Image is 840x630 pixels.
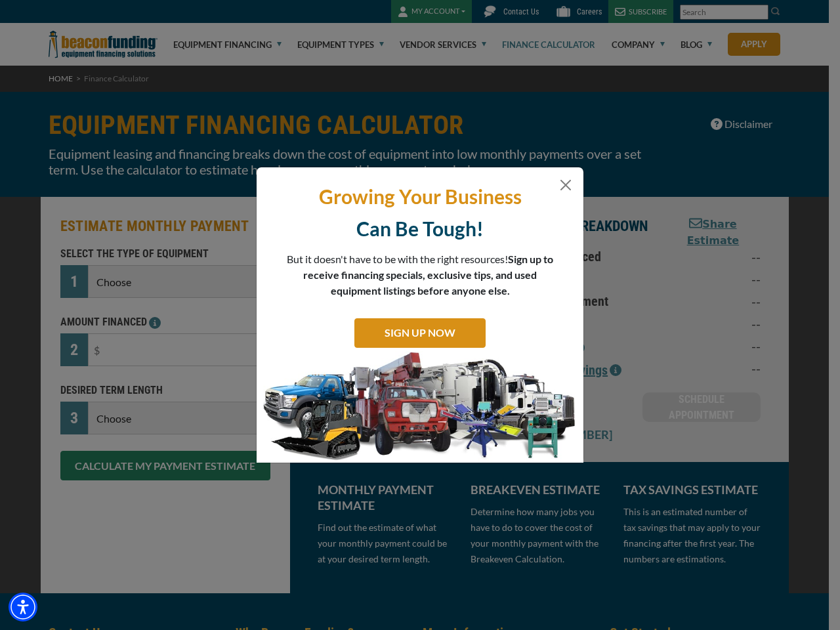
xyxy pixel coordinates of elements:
span: Sign up to receive financing specials, exclusive tips, and used equipment listings before anyone ... [303,253,553,297]
div: Accessibility Menu [9,593,37,621]
p: Growing Your Business [266,184,574,209]
img: subscribe-modal.jpg [257,351,583,463]
p: But it doesn't have to be with the right resources! [286,251,554,299]
p: Can Be Tough! [266,216,574,241]
button: Close [558,177,574,193]
a: SIGN UP NOW [354,318,486,348]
